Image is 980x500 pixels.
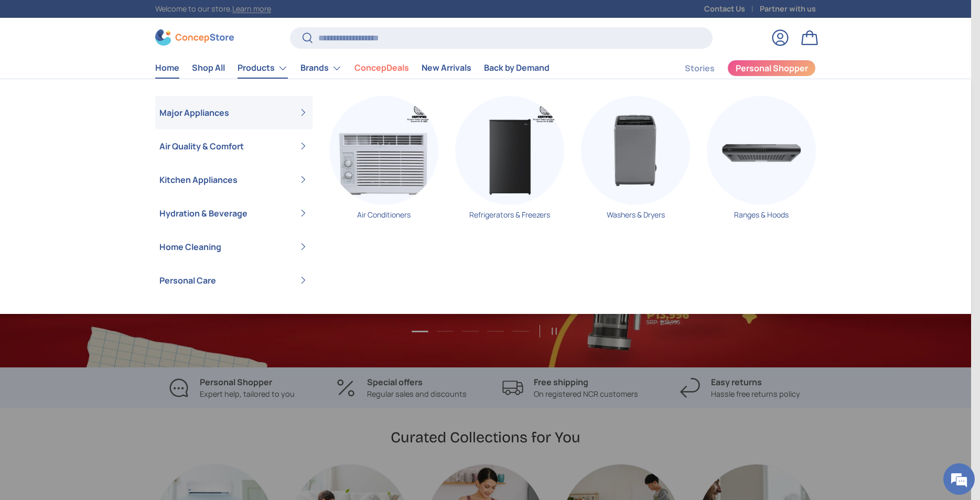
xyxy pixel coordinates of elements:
[192,58,225,78] a: Shop All
[155,29,234,46] img: ConcepStore
[155,58,550,79] nav: Primary
[155,58,179,78] a: Home
[685,58,715,79] a: Stories
[238,58,288,79] a: Products
[484,58,550,78] a: Back by Demand
[300,58,342,79] a: Brands
[727,60,816,77] a: Personal Shopper
[736,64,808,72] span: Personal Shopper
[422,58,471,78] a: New Arrivals
[354,58,409,78] a: ConcepDeals
[660,58,816,79] nav: Secondary
[294,58,348,79] summary: Brands
[231,58,294,79] summary: Products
